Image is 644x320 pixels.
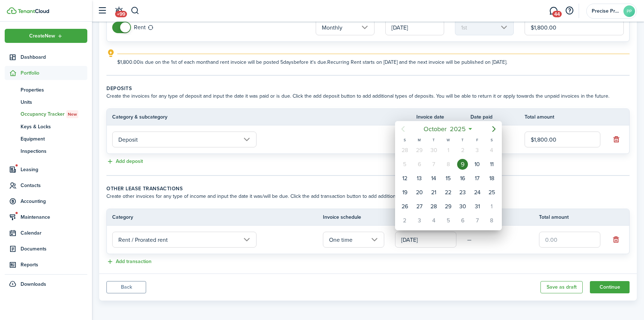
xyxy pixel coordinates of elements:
[487,122,501,136] mbsc-button: Next page
[414,159,425,170] div: Monday, October 6, 2025
[414,173,425,184] div: Monday, October 13, 2025
[486,201,497,212] div: Saturday, November 1, 2025
[486,159,497,170] div: Saturday, October 11, 2025
[398,137,412,143] div: S
[486,145,497,156] div: Saturday, October 4, 2025
[412,137,426,143] div: M
[457,145,468,156] div: Thursday, October 2, 2025
[399,173,410,184] div: Sunday, October 12, 2025
[428,159,439,170] div: Tuesday, October 7, 2025
[399,201,410,212] div: Sunday, October 26, 2025
[443,145,454,156] div: Wednesday, October 1, 2025
[457,187,468,198] div: Thursday, October 23, 2025
[472,187,483,198] div: Friday, October 24, 2025
[414,145,425,156] div: Monday, September 29, 2025
[448,123,467,135] span: 2025
[428,145,439,156] div: Tuesday, September 30, 2025
[457,201,468,212] div: Thursday, October 30, 2025
[399,159,410,170] div: Sunday, October 5, 2025
[486,215,497,226] div: Saturday, November 8, 2025
[399,187,410,198] div: Sunday, October 19, 2025
[472,173,483,184] div: Friday, October 17, 2025
[455,137,470,143] div: T
[457,159,468,170] div: Thursday, October 9, 2025
[422,123,448,135] span: October
[443,215,454,226] div: Wednesday, November 5, 2025
[457,173,468,184] div: Thursday, October 16, 2025
[426,137,441,143] div: T
[486,173,497,184] div: Saturday, October 18, 2025
[472,215,483,226] div: Friday, November 7, 2025
[443,173,454,184] div: Wednesday, October 15, 2025
[472,145,483,156] div: Friday, October 3, 2025
[428,173,439,184] div: Tuesday, October 14, 2025
[428,215,439,226] div: Tuesday, November 4, 2025
[399,145,410,156] div: Sunday, September 28, 2025
[470,137,485,143] div: F
[443,159,454,170] div: Wednesday, October 8, 2025
[414,201,425,212] div: Monday, October 27, 2025
[443,201,454,212] div: Wednesday, October 29, 2025
[457,215,468,226] div: Thursday, November 6, 2025
[486,187,497,198] div: Saturday, October 25, 2025
[428,187,439,198] div: Tuesday, October 21, 2025
[414,187,425,198] div: Monday, October 20, 2025
[399,215,410,226] div: Sunday, November 2, 2025
[472,201,483,212] div: Friday, October 31, 2025
[441,137,455,143] div: W
[396,122,410,136] mbsc-button: Previous page
[472,159,483,170] div: Friday, October 10, 2025
[419,123,470,135] mbsc-button: October2025
[414,215,425,226] div: Monday, November 3, 2025
[428,201,439,212] div: Tuesday, October 28, 2025
[485,137,499,143] div: S
[443,187,454,198] div: Wednesday, October 22, 2025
